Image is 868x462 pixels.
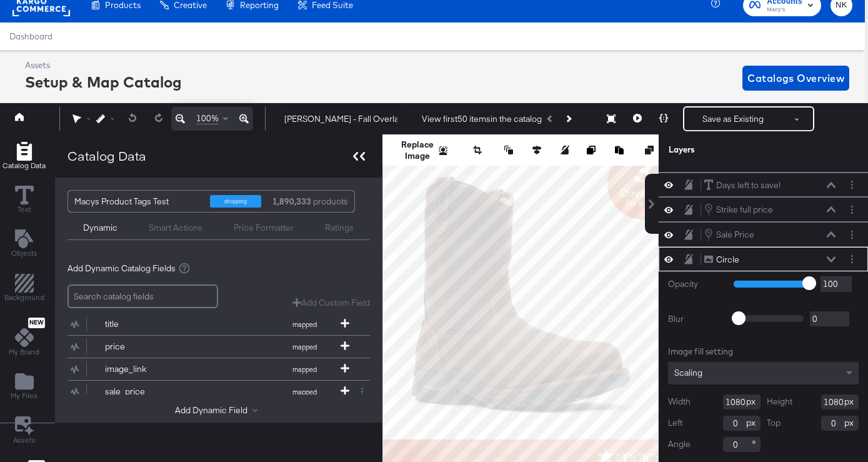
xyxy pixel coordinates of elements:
div: shopping [210,195,261,208]
div: View first 50 items in the catalog [422,113,542,125]
span: mapped [270,388,339,396]
svg: Copy image [587,146,596,154]
a: Dashboard [9,31,52,41]
button: Layer Options [846,253,859,266]
button: Layer Options [846,203,859,216]
button: Next Product [559,108,577,130]
button: titlemapped [67,313,354,335]
label: Top [767,417,781,429]
div: pricemapped [67,336,370,358]
div: Setup & Map Catalog [25,71,182,93]
label: Width [668,396,691,408]
span: Catalog Data [2,161,46,171]
button: Circle [704,253,740,266]
svg: Remove background [439,146,447,155]
button: Strike full price [704,203,774,216]
div: price [105,341,196,353]
button: image_linkmapped [67,358,354,380]
span: Objects [11,248,37,258]
div: Sale Price [716,229,754,241]
button: Add Dynamic Field [175,404,262,416]
label: Angle [668,438,691,450]
button: Save as Existing [684,108,782,130]
span: mapped [270,343,339,351]
span: Scaling [674,367,702,378]
div: image_link [105,363,196,375]
button: NewMy Brand [1,314,47,361]
div: Catalog Data [67,147,146,165]
span: My Files [11,391,37,401]
div: title [105,318,196,330]
span: 100% [196,113,219,124]
div: Strike full price [716,204,773,216]
button: Sale Price [704,228,755,241]
button: Add Files [3,369,45,404]
div: Image fill setting [668,346,859,358]
input: Search catalog fields [67,284,218,309]
div: Assets [25,59,182,71]
div: Days left to save! [716,179,781,191]
button: Replace Image [401,144,434,156]
svg: Paste image [615,146,624,154]
strong: 1,890,333 [271,191,313,212]
div: Smart Actions [149,222,202,234]
label: Opacity [668,278,724,290]
button: Assets [6,413,43,449]
span: Background [4,293,44,303]
div: Macys Product Tags Test [74,191,201,212]
div: products [271,191,308,212]
button: Layer Options [846,178,859,191]
button: Add Custom Field [292,297,370,309]
button: Copy image [587,144,599,156]
div: image_linkmapped [67,358,370,380]
button: Paste image [615,144,627,156]
div: titlemapped [67,313,370,335]
div: Price Formatter [234,222,294,234]
span: mapped [270,320,339,329]
span: New [28,319,45,327]
span: Assets [13,435,36,445]
span: Macy's [767,5,802,15]
div: Ratings [325,222,354,234]
button: Add Text [4,227,45,263]
span: Catalogs Overview [747,69,844,87]
label: Height [767,396,792,408]
button: Text [7,183,41,219]
div: sale_pricemapped [67,381,370,403]
div: sale_price [105,386,196,398]
span: Text [17,204,31,214]
div: Dynamic [83,222,117,234]
span: My Brand [9,347,39,357]
span: Add Dynamic Catalog Fields [67,263,176,274]
div: Layers [669,144,796,156]
label: Blur [668,313,724,325]
button: Days left to save! [704,179,781,192]
span: mapped [270,365,339,374]
div: Circle [716,254,739,266]
button: sale_pricemapped [67,381,354,403]
label: Left [668,417,682,429]
button: Catalogs Overview [742,66,849,91]
button: Layer Options [846,228,859,241]
button: pricemapped [67,336,354,358]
